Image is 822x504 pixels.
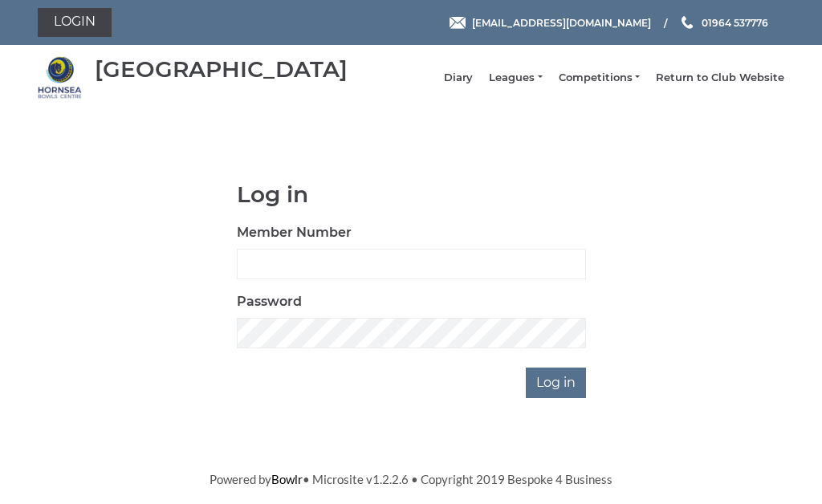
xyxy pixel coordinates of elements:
a: Login [38,8,112,37]
img: Email [450,17,466,29]
a: Email [EMAIL_ADDRESS][DOMAIN_NAME] [450,15,651,30]
span: 01964 537776 [702,16,768,28]
a: Diary [444,71,473,85]
label: Password [237,292,302,311]
a: Return to Club Website [656,71,784,85]
a: Phone us 01964 537776 [679,15,768,30]
a: Leagues [489,71,542,85]
a: Competitions [559,71,640,85]
label: Member Number [237,223,352,242]
input: Log in [526,368,586,398]
h1: Log in [237,182,586,207]
a: Bowlr [271,472,303,486]
img: Phone us [682,16,693,29]
span: Powered by • Microsite v1.2.2.6 • Copyright 2019 Bespoke 4 Business [210,472,612,486]
div: [GEOGRAPHIC_DATA] [95,57,348,82]
img: Hornsea Bowls Centre [38,55,82,100]
span: [EMAIL_ADDRESS][DOMAIN_NAME] [472,16,651,28]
